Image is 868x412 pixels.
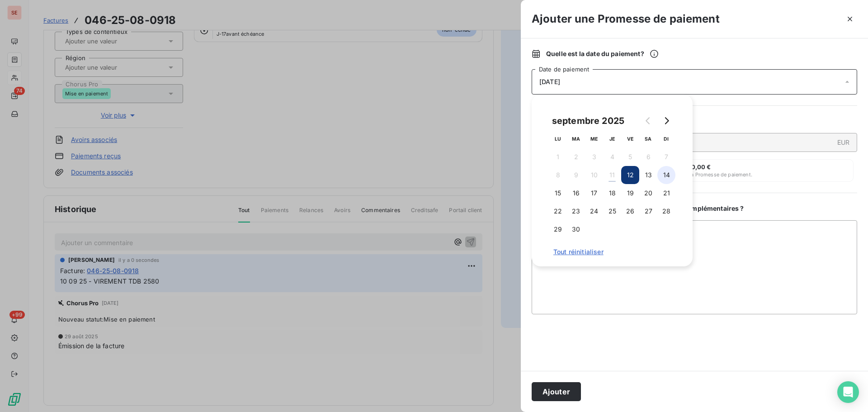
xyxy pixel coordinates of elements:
span: Tout réinitialiser [553,248,671,256]
button: 23 [567,202,585,220]
button: 22 [549,202,567,220]
button: 7 [657,148,675,166]
button: 14 [657,166,675,184]
button: Go to next month [657,112,675,130]
th: samedi [639,130,657,148]
button: 19 [621,184,639,202]
th: vendredi [621,130,639,148]
button: 17 [585,184,603,202]
button: 28 [657,202,675,220]
th: mardi [567,130,585,148]
button: 29 [549,220,567,238]
button: 1 [549,148,567,166]
button: 21 [657,184,675,202]
th: mercredi [585,130,603,148]
div: Open Intercom Messenger [837,381,859,403]
button: 30 [567,220,585,238]
button: 27 [639,202,657,220]
button: 15 [549,184,567,202]
span: 0,00 € [691,163,711,170]
button: 9 [567,166,585,184]
button: 8 [549,166,567,184]
div: septembre 2025 [549,114,627,128]
span: Quelle est la date du paiement ? [546,49,659,58]
span: [DATE] [539,78,560,85]
button: 18 [603,184,621,202]
button: 3 [585,148,603,166]
button: 20 [639,184,657,202]
button: 2 [567,148,585,166]
h3: Ajouter une Promesse de paiement [532,11,720,27]
button: 12 [621,166,639,184]
button: 5 [621,148,639,166]
button: 26 [621,202,639,220]
button: Go to previous month [639,112,657,130]
th: lundi [549,130,567,148]
th: dimanche [657,130,675,148]
button: 4 [603,148,621,166]
button: 6 [639,148,657,166]
button: 24 [585,202,603,220]
button: 10 [585,166,603,184]
th: jeudi [603,130,621,148]
button: 11 [603,166,621,184]
button: 25 [603,202,621,220]
button: 16 [567,184,585,202]
button: Ajouter [532,382,581,401]
button: 13 [639,166,657,184]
